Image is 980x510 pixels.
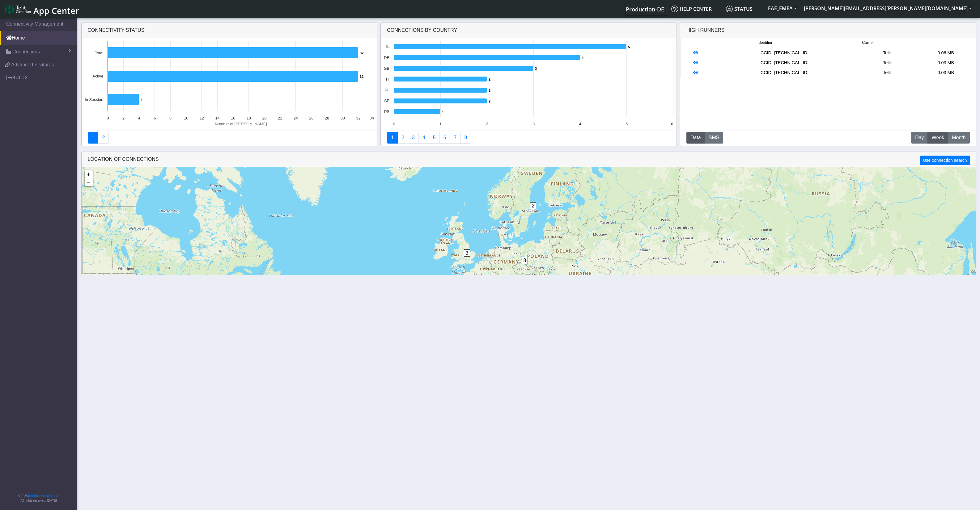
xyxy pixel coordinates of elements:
[530,202,537,209] span: 2
[626,6,664,13] span: Production-DE
[532,122,535,126] text: 3
[726,6,753,12] span: Status
[360,51,363,55] text: 32
[381,23,677,38] div: Connections By Country
[98,132,109,144] a: Deployment status
[439,132,450,144] a: 14 Days Trend
[82,152,976,167] div: LOCATION OF CONNECTIONS
[138,116,140,120] text: 4
[486,122,488,126] text: 2
[95,51,103,55] text: Total
[33,5,79,16] span: App Center
[360,75,363,78] text: 32
[686,132,705,144] button: Data
[397,132,408,144] a: Carrier
[579,122,581,126] text: 4
[628,45,630,49] text: 5
[911,132,928,144] button: Day
[385,88,390,92] text: PL
[626,122,628,126] text: 5
[387,132,670,144] nav: Summary paging
[122,116,125,120] text: 2
[489,77,490,81] text: 2
[710,69,857,76] div: ICCID: [TECHNICAL_ID]
[215,116,219,120] text: 14
[460,132,471,144] a: Not Connected for 30 days
[386,44,389,49] text: IL
[522,257,528,264] span: 8
[393,122,395,126] text: 0
[5,2,78,16] a: App Center
[857,50,916,56] div: Telit
[916,69,975,76] div: 0.03 MB
[92,74,103,78] text: Active
[442,110,444,114] text: 1
[85,170,93,178] a: Zoom in
[669,3,723,15] a: Help center
[857,69,916,76] div: Telit
[723,3,764,15] a: Status
[439,122,442,126] text: 1
[231,116,235,120] text: 16
[489,99,490,103] text: 2
[862,40,874,46] span: Carrier
[857,60,916,66] div: Telit
[429,132,440,144] a: Usage by Carrier
[184,116,188,120] text: 10
[384,55,389,60] text: DE
[671,6,678,12] img: knowledge.svg
[626,3,664,15] a: Your current platform instance
[386,77,390,82] text: IT
[384,109,389,114] text: PS
[450,132,461,144] a: Zero Session
[215,122,267,126] text: Number of [PERSON_NAME]
[85,178,93,186] a: Zoom out
[85,97,103,102] text: In Session
[686,27,725,34] div: High Runners
[169,116,172,120] text: 8
[293,116,298,120] text: 24
[920,156,969,165] button: Use connection search
[671,122,673,126] text: 6
[931,134,944,141] span: Week
[88,132,99,144] a: Connectivity status
[418,132,429,144] a: Connections By Carrier
[710,50,857,56] div: ICCID: [TECHNICAL_ID]
[671,6,712,12] span: Help center
[309,116,313,120] text: 26
[757,40,772,46] span: Identifier
[384,66,390,71] text: GB
[489,89,490,92] text: 2
[340,116,345,120] text: 30
[278,116,282,120] text: 22
[141,98,143,102] text: 4
[325,116,329,120] text: 28
[356,116,360,120] text: 32
[764,3,800,14] button: FAE_EMEA
[916,60,975,66] div: 0.03 MB
[710,60,857,66] div: ICCID: [TECHNICAL_ID]
[262,116,266,120] text: 20
[369,116,374,120] text: 34
[12,48,40,56] span: Connections
[384,98,389,103] text: SE
[927,132,948,144] button: Week
[916,50,975,56] div: 0.06 MB
[387,132,398,144] a: Connections By Country
[915,134,924,141] span: Day
[535,67,537,70] text: 3
[952,134,965,141] span: Month
[948,132,969,144] button: Month
[88,132,371,144] nav: Summary paging
[11,61,54,69] span: Advanced Features
[408,132,419,144] a: Usage per Country
[705,132,723,144] button: SMS
[582,56,584,60] text: 4
[82,23,377,38] div: Connectivity status
[800,3,975,14] button: [PERSON_NAME][EMAIL_ADDRESS][PERSON_NAME][DOMAIN_NAME]
[726,6,733,12] img: status.svg
[107,116,109,120] text: 0
[246,116,251,120] text: 18
[28,494,59,498] a: Telit IoT Solutions, Inc.
[199,116,204,120] text: 12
